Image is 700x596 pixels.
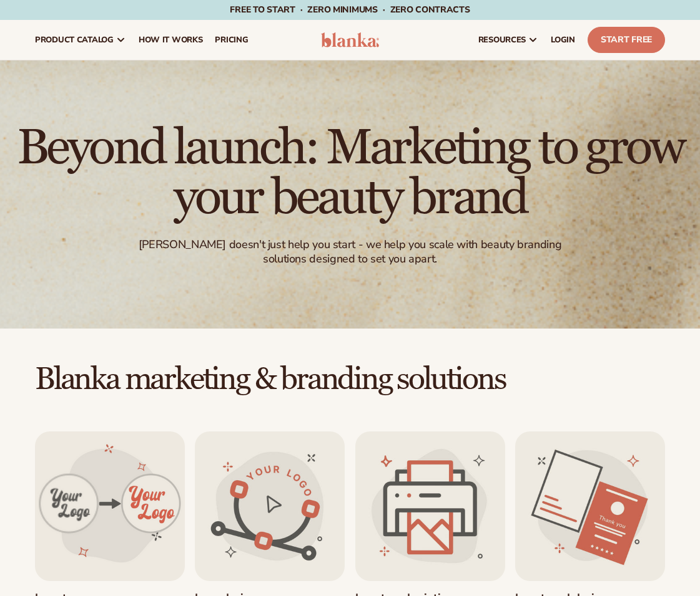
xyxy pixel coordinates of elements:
div: [PERSON_NAME] doesn't just help you start - we help you scale with beauty branding solutions desi... [123,238,576,267]
a: pricing [209,20,254,60]
span: Free to start · ZERO minimums · ZERO contracts [230,4,470,16]
a: resources [472,20,545,60]
a: Start Free [588,27,665,53]
span: product catalog [35,35,114,45]
span: How It Works [139,35,203,45]
span: resources [478,35,526,45]
a: product catalog [29,20,132,60]
img: logo [321,32,379,47]
h1: Beyond launch: Marketing to grow your beauty brand [10,123,690,223]
a: LOGIN [545,20,581,60]
span: pricing [215,35,248,45]
span: LOGIN [551,35,575,45]
a: How It Works [132,20,209,60]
